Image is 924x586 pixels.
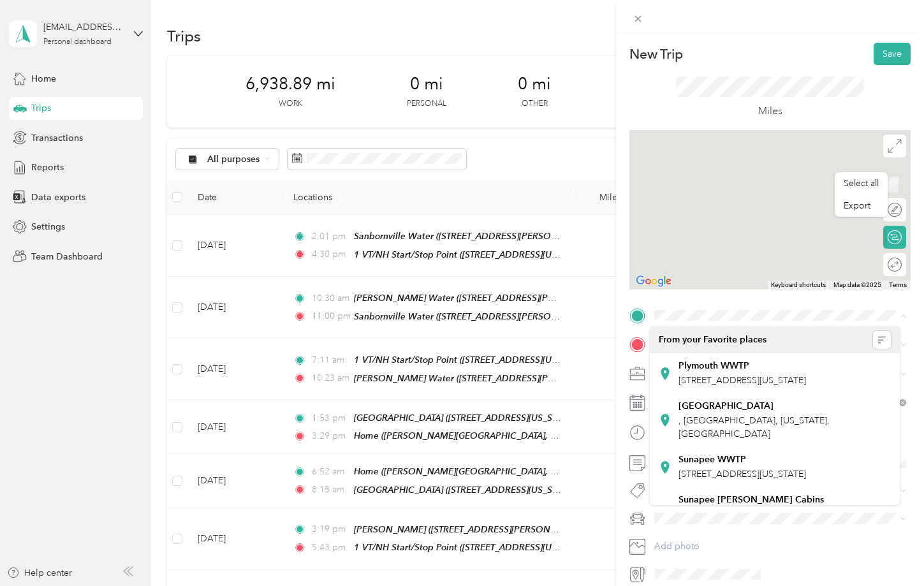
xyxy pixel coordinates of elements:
strong: Sunapee [PERSON_NAME] Cabins [678,494,824,506]
span: Map data ©2025 [833,281,881,288]
button: Save [874,43,911,65]
span: From your Favorite places [659,334,766,346]
img: Google [633,273,675,289]
p: New Trip [629,45,683,63]
a: Open this area in Google Maps (opens a new window) [633,273,675,289]
button: Keyboard shortcuts [771,281,826,289]
span: , [GEOGRAPHIC_DATA], [US_STATE], [GEOGRAPHIC_DATA] [678,415,830,439]
span: [STREET_ADDRESS][US_STATE] [678,375,806,386]
strong: [GEOGRAPHIC_DATA] [678,400,774,412]
p: Miles [758,103,782,119]
strong: Plymouth WWTP [678,360,749,372]
button: Add photo [650,538,911,555]
iframe: Everlance-gr Chat Button Frame [853,515,924,586]
span: Select all [844,178,879,189]
strong: Sunapee WWTP [678,454,746,465]
span: Export [844,200,870,211]
span: [STREET_ADDRESS][US_STATE] [678,469,806,480]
